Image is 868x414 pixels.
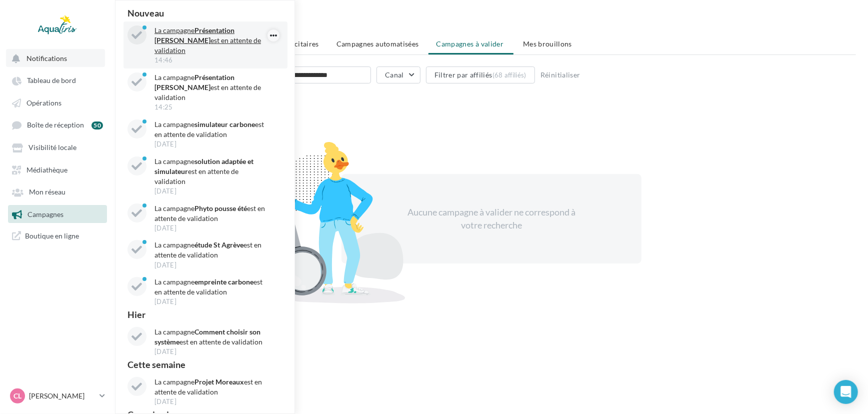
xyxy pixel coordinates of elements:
[6,227,109,244] a: Boutique en ligne
[154,157,253,175] strong: solution adaptée et simulateur
[154,57,173,63] span: 14:46
[123,310,287,319] div: Hier
[536,69,584,81] button: Réinitialiser
[154,203,270,223] p: La campagne est en attente de validation
[154,156,270,186] p: La campagne est en attente de validation
[154,240,270,260] p: La campagne est en attente de validation
[6,205,109,223] a: Campagnes
[26,54,67,62] span: Notifications
[405,206,577,231] div: Aucune campagne à valider ne correspond à votre recherche
[336,39,419,48] span: Campagnes automatisées
[26,98,61,107] span: Opérations
[27,76,76,85] span: Tableau de bord
[523,39,572,48] span: Mes brouillons
[834,380,858,404] div: Open Intercom Messenger
[194,240,243,249] strong: étude St Agrève
[154,348,176,355] span: [DATE]
[154,72,270,102] p: La campagne est en attente de validation
[13,391,21,401] span: CL
[6,160,109,178] a: Médiathèque
[26,165,67,174] span: Médiathèque
[6,182,109,200] a: Mon réseau
[154,262,176,268] span: [DATE]
[154,225,176,231] span: [DATE]
[29,391,95,401] p: [PERSON_NAME]
[27,121,84,129] span: Boîte de réception
[154,26,234,44] strong: Présentation [PERSON_NAME]
[6,138,109,156] a: Visibilité locale
[154,119,270,139] p: La campagne est en attente de validation
[29,188,65,196] span: Mon réseau
[154,104,173,110] span: 14:25
[154,327,260,346] strong: Comment choisir son système
[376,66,420,83] button: Canal
[154,141,176,147] span: [DATE]
[27,210,63,218] span: Campagnes
[154,25,270,55] p: La campagne est en attente de validation
[154,398,176,405] span: [DATE]
[492,71,526,79] div: (68 affiliés)
[194,277,253,286] strong: empreinte carbone
[123,8,287,17] div: Nouveau
[194,204,247,212] strong: Phyto pousse été
[127,16,856,31] h1: Campagnes
[91,121,103,129] div: 50
[426,66,535,83] button: Filtrer par affiliés(68 affiliés)
[123,360,287,369] div: Cette semaine
[28,143,76,152] span: Visibilité locale
[154,277,270,297] p: La campagne est en attente de validation
[25,231,79,240] span: Boutique en ligne
[154,188,176,194] span: [DATE]
[8,386,107,405] a: CL [PERSON_NAME]
[154,73,234,91] strong: Présentation [PERSON_NAME]
[6,71,109,89] a: Tableau de bord
[154,327,270,347] p: La campagne est en attente de validation
[154,298,176,305] span: [DATE]
[154,377,270,397] p: La campagne est en attente de validation
[6,49,105,67] button: Notifications Nouveau La campagnePrésentation [PERSON_NAME]est en attente de validation 14:46 La ...
[6,115,109,134] a: Boîte de réception 50
[6,93,109,111] a: Opérations
[194,120,255,128] strong: simulateur carbone
[194,377,244,386] strong: Projet Moreaux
